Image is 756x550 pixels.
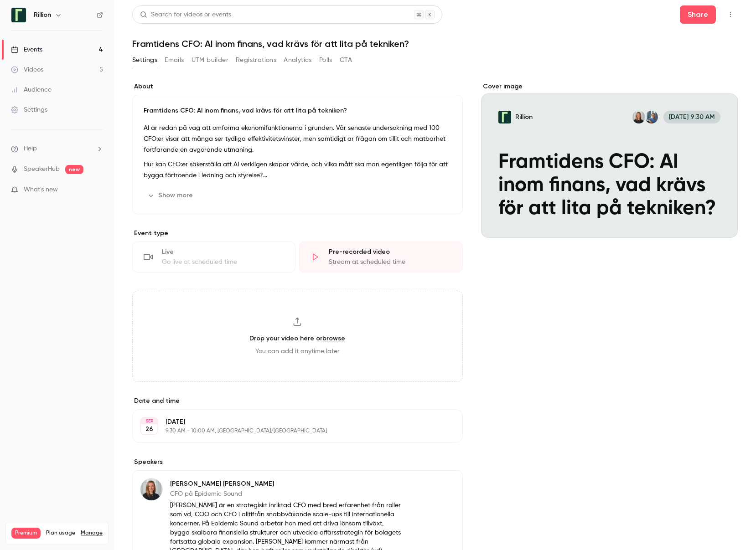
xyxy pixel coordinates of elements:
button: Emails [165,53,184,67]
button: Settings [132,53,157,67]
div: Go live at scheduled time [162,257,284,267]
a: Manage [81,529,103,537]
li: help-dropdown-opener [11,144,103,154]
div: Events [11,45,42,54]
a: browse [322,334,345,342]
div: Pre-recorded videoStream at scheduled time [299,242,462,272]
p: Framtidens CFO: AI inom finans, vad krävs för att lita på tekniken?​ [144,106,451,115]
div: Stream at scheduled time [329,257,451,267]
div: Videos [11,65,43,74]
p: 26 [145,425,153,434]
p: Event type [132,229,463,238]
div: SEP [141,418,157,424]
div: Pre-recorded video [329,247,451,257]
h6: Rillion [34,10,51,20]
h1: Framtidens CFO: AI inom finans, vad krävs för att lita på tekniken?​ [132,38,738,49]
button: UTM builder [192,53,228,67]
a: SpeakerHub [24,164,60,174]
label: Date and time [132,396,463,406]
div: Search for videos or events [140,10,231,20]
div: Audience [11,85,52,94]
label: About [132,82,463,91]
span: What's new [24,185,58,195]
button: CTA [340,53,352,67]
img: Sara Börsvik [140,478,162,500]
button: Show more [144,188,198,203]
label: Speakers [132,457,463,467]
span: new [65,165,83,174]
span: Plan usage [46,529,75,537]
div: LiveGo live at scheduled time [132,242,295,272]
p: AI är redan på väg att omforma ekonomifunktionerna i grunden. Vår senaste undersökning med 100 CF... [144,123,451,155]
button: Registrations [236,53,276,67]
div: Live [162,247,284,257]
img: Rillion [11,8,26,22]
p: 9:30 AM - 10:00 AM, [GEOGRAPHIC_DATA]/[GEOGRAPHIC_DATA] [166,427,414,435]
section: Cover image [481,82,738,238]
span: Help [24,144,37,154]
p: CFO på Epidemic Sound [170,489,404,499]
label: Cover image [481,82,738,91]
button: Share [680,5,716,24]
div: Settings [11,105,47,114]
p: Hur kan CFO:er säkerställa att AI verkligen skapar värde, och vilka mått ska man egentligen följa... [144,159,451,181]
button: Analytics [284,53,312,67]
p: [PERSON_NAME] [PERSON_NAME] [170,479,404,488]
span: Premium [11,528,41,539]
p: [DATE] [166,417,414,427]
button: Polls [319,53,332,67]
h3: Drop your video here or [249,334,345,343]
span: You can add it anytime later [255,347,340,356]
